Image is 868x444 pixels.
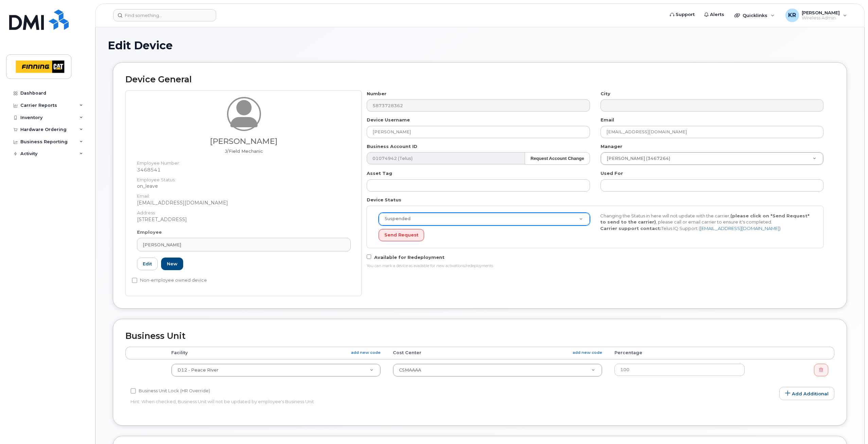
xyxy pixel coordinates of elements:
[132,276,207,284] label: Non-employee owned device
[137,199,351,206] dd: [EMAIL_ADDRESS][DOMAIN_NAME]
[367,170,392,177] label: Asset Tag
[601,117,614,123] label: Email
[601,170,623,177] label: Used For
[137,216,351,223] dd: [STREET_ADDRESS]
[132,278,137,283] input: Non-employee owned device
[367,263,823,269] div: You can mark a device as available for new activations/redeployments
[161,258,183,270] a: New
[108,39,852,51] h1: Edit Device
[137,137,351,146] h3: [PERSON_NAME]
[779,387,834,400] a: Add Additional
[137,183,351,190] dd: on_leave
[125,75,834,84] h2: Device General
[393,364,602,376] a: CSMAAAA
[600,226,661,231] strong: Carrier support contact:
[177,367,219,373] span: D12 - Peace River
[387,347,608,359] th: Cost Center
[525,152,590,165] button: Request Account Change
[367,143,417,150] label: Business Account ID
[367,254,371,259] input: Available for Redeployment
[379,213,590,225] a: Suspended
[143,242,181,248] span: [PERSON_NAME]
[379,229,424,242] button: Send Request
[131,388,136,394] input: Business Unit Lock (HR Override)
[125,331,834,341] h2: Business Unit
[137,229,162,235] label: Employee
[351,350,381,356] a: add new code
[137,166,351,173] dd: 3468541
[131,387,210,395] label: Business Unit Lock (HR Override)
[374,254,445,260] span: Available for Redeployment
[595,213,817,232] div: Changing the Status in here will not update with the carrier, , please call or email carrier to e...
[137,258,158,270] a: Edit
[137,238,351,251] a: [PERSON_NAME]
[399,367,421,373] span: CSMAAAA
[137,173,351,183] dt: Employee Status:
[601,143,622,150] label: Manager
[381,216,411,222] span: Suspended
[603,155,670,162] span: [PERSON_NAME] (3467264)
[165,347,387,359] th: Facility
[608,347,751,359] th: Percentage
[172,364,380,376] a: D12 - Peace River
[137,206,351,216] dt: Address:
[601,91,610,97] label: City
[137,157,351,166] dt: Employee Number:
[225,148,263,154] span: Job title
[137,190,351,199] dt: Email:
[367,117,410,123] label: Device Username
[573,350,602,356] a: add new code
[131,398,593,405] p: Hint: When checked, Business Unit will not be updated by employee's Business Unit
[367,91,386,97] label: Number
[700,226,779,231] a: [EMAIL_ADDRESS][DOMAIN_NAME]
[531,156,584,161] strong: Request Account Change
[601,152,823,165] a: [PERSON_NAME] (3467264)
[367,197,401,203] label: Device Status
